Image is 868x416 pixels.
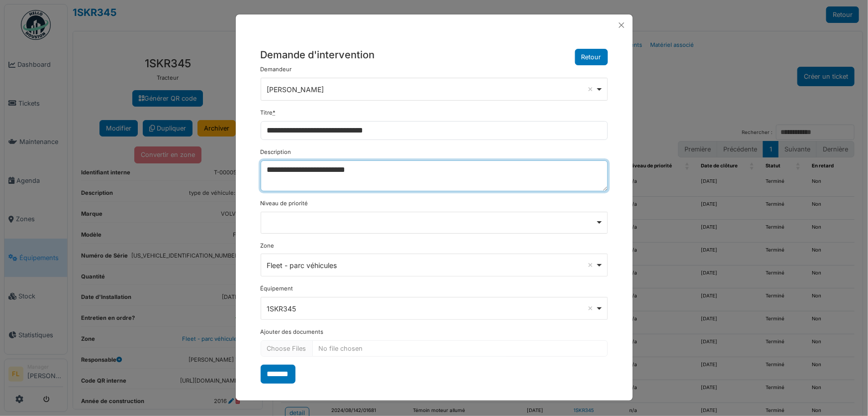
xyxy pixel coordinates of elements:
button: Remove item: '2069' [585,84,595,94]
div: 1SKR345 [267,303,595,314]
div: Fleet - parc véhicules [267,260,595,271]
button: Close [615,18,628,32]
button: Retour [575,49,608,65]
label: Ajouter des documents [261,328,324,336]
label: Zone [261,242,275,250]
abbr: Requis [273,109,276,116]
h5: Demande d'intervention [261,49,375,61]
label: Niveau de priorité [261,199,308,208]
div: [PERSON_NAME] [267,84,595,95]
button: Remove item: '5164' [585,260,595,270]
button: Remove item: '130752' [585,303,595,313]
label: Description [261,148,291,156]
label: Équipement [261,284,293,293]
label: Demandeur [261,65,292,74]
label: Titre [261,109,276,117]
